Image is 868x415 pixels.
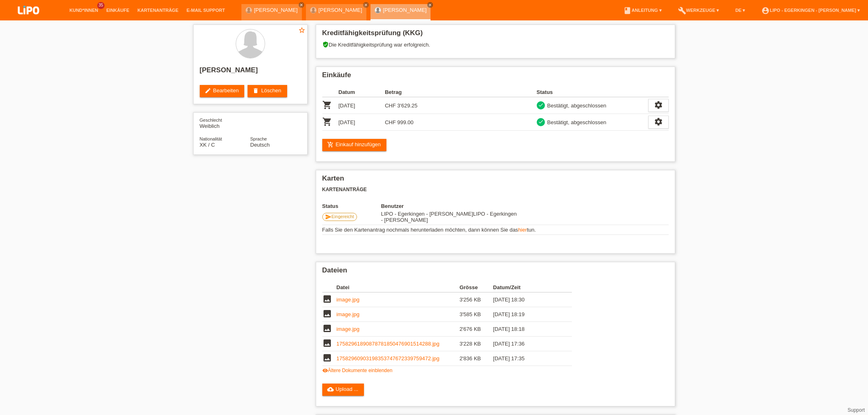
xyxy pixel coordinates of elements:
[183,8,229,13] a: E-Mail Support
[298,27,306,35] a: star_border
[250,142,270,148] span: Deutsch
[322,266,669,279] h2: Dateien
[200,136,222,141] span: Nationalität
[200,142,215,148] span: Kosovo / C / 21.07.2002
[493,351,560,366] td: [DATE] 17:35
[538,102,544,108] i: check
[518,227,527,233] a: hier
[339,87,385,97] th: Datum
[322,29,669,41] h2: Kreditfähigkeitsprüfung (KKG)
[134,8,183,13] a: Kartenanträge
[460,351,493,366] td: 2'836 KB
[322,100,332,110] i: POSP00026551
[322,368,328,373] i: visibility
[460,307,493,322] td: 3'585 KB
[654,117,663,126] i: settings
[254,7,298,13] a: [PERSON_NAME]
[460,322,493,337] td: 2'676 KB
[337,283,460,292] th: Datei
[325,214,332,220] i: send
[545,101,607,110] div: Bestätigt, abgeschlossen
[761,7,770,15] i: account_circle
[363,2,369,8] a: close
[493,292,560,307] td: [DATE] 18:30
[322,225,669,235] td: Falls Sie den Kartenantrag nochmals herunterladen möchten, dann können Sie das tun.
[322,174,669,187] h2: Karten
[337,326,359,332] a: image.jpg
[731,8,749,13] a: DE ▾
[327,141,334,148] i: add_shopping_cart
[385,114,431,131] td: CHF 999.00
[322,338,332,348] i: image
[322,294,332,304] i: image
[381,211,473,217] span: 23.08.2025
[322,309,332,319] i: image
[383,7,427,13] a: [PERSON_NAME]
[319,7,362,13] a: [PERSON_NAME]
[299,2,304,8] a: close
[322,384,364,396] a: cloud_uploadUpload ...
[337,311,359,317] a: image.jpg
[678,7,686,15] i: build
[322,71,669,83] h2: Einkäufe
[322,203,381,209] th: Status
[8,17,49,23] a: LIPO pay
[200,117,250,129] div: Weiblich
[65,8,102,13] a: Kund*innen
[493,322,560,337] td: [DATE] 18:18
[248,85,287,97] a: deleteLöschen
[298,27,306,34] i: star_border
[322,324,332,333] i: image
[200,85,245,97] a: editBearbeiten
[381,203,520,209] th: Benutzer
[364,3,368,7] i: close
[460,337,493,351] td: 3'228 KB
[332,214,354,219] span: Eingereicht
[337,355,440,361] a: 17582960903198353747672339759472.jpg
[322,41,329,48] i: verified_user
[322,187,669,193] h3: Kartenanträge
[299,3,303,7] i: close
[545,118,607,127] div: Bestätigt, abgeschlossen
[654,100,663,109] i: settings
[385,97,431,114] td: CHF 3'629.25
[537,87,648,97] th: Status
[322,139,387,151] a: add_shopping_cartEinkauf hinzufügen
[327,386,334,393] i: cloud_upload
[460,292,493,307] td: 3'256 KB
[848,407,865,413] a: Support
[252,87,259,94] i: delete
[97,2,105,9] span: 35
[757,8,864,13] a: account_circleLIPO - Egerkingen - [PERSON_NAME] ▾
[538,119,544,125] i: check
[200,66,301,78] h2: [PERSON_NAME]
[385,87,431,97] th: Betrag
[322,41,669,54] div: Die Kreditfähigkeitsprüfung war erfolgreich.
[200,118,222,123] span: Geschlecht
[337,297,359,303] a: image.jpg
[322,368,393,373] a: visibilityÄltere Dokumente einblenden
[339,114,385,131] td: [DATE]
[205,87,211,94] i: edit
[250,136,267,141] span: Sprache
[674,8,723,13] a: buildWerkzeuge ▾
[460,283,493,292] th: Grösse
[493,337,560,351] td: [DATE] 17:36
[102,8,133,13] a: Einkäufe
[337,341,440,347] a: 17582961890878781850476901514288.jpg
[493,307,560,322] td: [DATE] 18:19
[623,7,631,15] i: book
[619,8,665,13] a: bookAnleitung ▾
[493,283,560,292] th: Datum/Zeit
[428,3,432,7] i: close
[322,353,332,363] i: image
[339,97,385,114] td: [DATE]
[381,211,517,223] span: 28.08.2025
[322,117,332,127] i: POSP00027763
[427,2,433,8] a: close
